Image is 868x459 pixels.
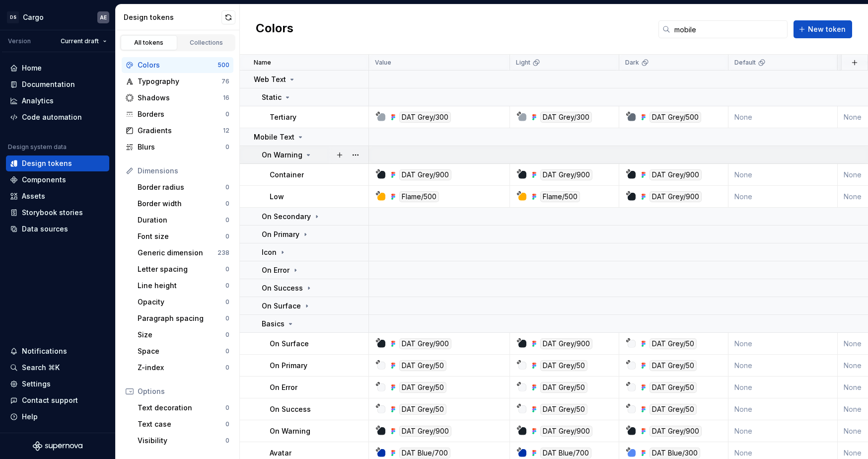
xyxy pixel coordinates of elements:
[270,382,297,392] p: On Error
[138,264,225,274] div: Letter spacing
[6,376,109,392] a: Settings
[270,426,310,436] p: On Warning
[134,400,233,416] a: Text decoration0
[138,363,225,373] div: Z-index
[6,360,109,376] button: Search ⌘K
[22,208,83,218] div: Storybook stories
[225,347,229,355] div: 0
[728,398,838,420] td: None
[22,175,66,185] div: Components
[22,63,42,73] div: Home
[670,20,788,38] input: Search in tokens...
[262,150,302,160] p: On Warning
[225,183,229,191] div: 0
[138,330,225,340] div: Size
[138,93,223,103] div: Shadows
[6,392,109,408] button: Contact support
[399,169,451,180] div: DAT Grey/900
[399,360,446,371] div: DAT Grey/50
[225,331,229,339] div: 0
[516,59,530,67] p: Light
[134,212,233,228] a: Duration0
[225,314,229,322] div: 0
[22,395,78,405] div: Contact support
[650,360,697,371] div: DAT Grey/50
[138,142,225,152] div: Blurs
[6,109,109,125] a: Code automation
[225,282,229,290] div: 0
[122,90,233,106] a: Shadows16
[728,106,838,128] td: None
[254,75,286,84] p: Web Text
[256,20,293,38] h2: Colors
[22,112,82,122] div: Code automation
[122,74,233,89] a: Typography76
[182,39,231,47] div: Collections
[217,249,229,257] div: 238
[540,191,580,202] div: Flame/500
[6,221,109,237] a: Data sources
[254,59,271,67] p: Name
[134,179,233,195] a: Border radius0
[138,419,225,429] div: Text case
[270,404,311,414] p: On Success
[138,231,225,241] div: Font size
[23,12,44,22] div: Cargo
[22,79,75,89] div: Documentation
[270,339,309,349] p: On Surface
[225,265,229,273] div: 0
[540,360,587,371] div: DAT Grey/50
[138,126,223,136] div: Gradients
[225,404,229,412] div: 0
[138,199,225,209] div: Border width
[399,448,450,459] div: DAT Blue/700
[138,436,225,446] div: Visibility
[808,24,846,34] span: New token
[225,298,229,306] div: 0
[138,109,225,119] div: Borders
[33,441,82,451] svg: Supernova Logo
[217,61,229,69] div: 500
[134,416,233,432] a: Text case0
[138,166,229,176] div: Dimensions
[728,420,838,442] td: None
[138,386,229,396] div: Options
[728,355,838,377] td: None
[138,76,221,86] div: Typography
[262,265,289,275] p: On Error
[650,426,702,437] div: DAT Grey/900
[650,382,697,393] div: DAT Grey/50
[22,191,45,201] div: Assets
[22,412,38,422] div: Help
[262,247,277,257] p: Icon
[223,94,229,102] div: 16
[22,224,68,234] div: Data sources
[650,169,702,180] div: DAT Grey/900
[6,93,109,109] a: Analytics
[134,245,233,261] a: Generic dimension238
[728,377,838,398] td: None
[61,37,99,45] span: Current draft
[225,364,229,372] div: 0
[124,39,174,47] div: All tokens
[22,379,51,389] div: Settings
[223,127,229,135] div: 12
[6,76,109,92] a: Documentation
[650,112,701,123] div: DAT Grey/500
[138,403,225,413] div: Text decoration
[138,346,225,356] div: Space
[650,338,697,349] div: DAT Grey/50
[262,229,299,239] p: On Primary
[134,343,233,359] a: Space0
[625,59,639,67] p: Dark
[2,6,113,28] button: DSCargoAE
[225,437,229,445] div: 0
[270,170,304,180] p: Container
[100,13,107,21] div: AE
[540,426,592,437] div: DAT Grey/900
[138,297,225,307] div: Opacity
[262,212,311,222] p: On Secondary
[122,139,233,155] a: Blurs0
[138,281,225,291] div: Line height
